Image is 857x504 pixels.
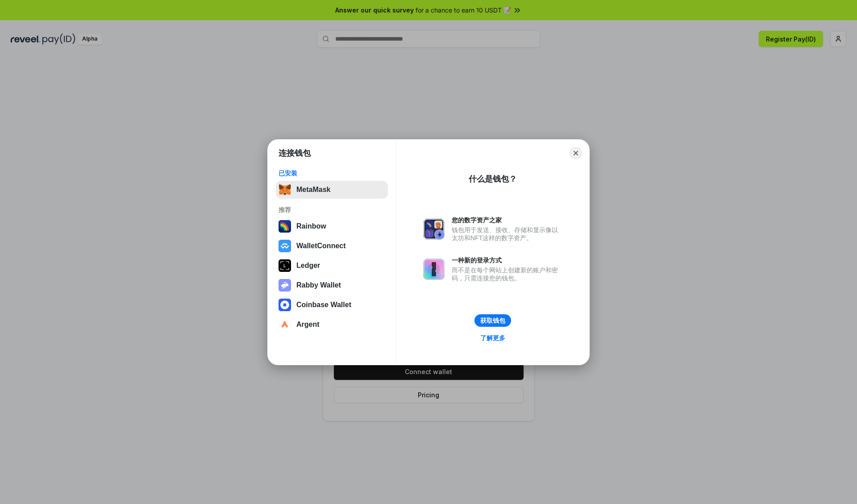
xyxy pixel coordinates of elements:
[296,262,320,270] div: Ledger
[452,266,562,282] div: 而不是在每个网站上创建新的账户和密码，只需连接您的钱包。
[475,332,511,344] a: 了解更多
[570,147,582,159] button: Close
[480,334,505,342] div: 了解更多
[279,220,291,233] img: svg+xml,%3Csvg%20width%3D%22120%22%20height%3D%22120%22%20viewBox%3D%220%200%20120%20120%22%20fil...
[279,148,311,158] h1: 连接钱包
[279,279,291,292] img: svg+xml,%3Csvg%20xmlns%3D%22http%3A%2F%2Fwww.w3.org%2F2000%2Fsvg%22%20fill%3D%22none%22%20viewBox...
[469,174,517,184] div: 什么是钱包？
[276,276,388,294] button: Rabby Wallet
[296,222,326,230] div: Rainbow
[276,296,388,314] button: Coinbase Wallet
[296,186,330,194] div: MetaMask
[279,318,291,331] img: svg+xml,%3Csvg%20width%3D%2228%22%20height%3D%2228%22%20viewBox%3D%220%200%2028%2028%22%20fill%3D...
[452,226,562,242] div: 钱包用于发送、接收、存储和显示像以太坊和NFT这样的数字资产。
[276,316,388,333] button: Argent
[279,240,291,252] img: svg+xml,%3Csvg%20width%3D%2228%22%20height%3D%2228%22%20viewBox%3D%220%200%2028%2028%22%20fill%3D...
[480,317,505,325] div: 获取钱包
[423,258,445,280] img: svg+xml,%3Csvg%20xmlns%3D%22http%3A%2F%2Fwww.w3.org%2F2000%2Fsvg%22%20fill%3D%22none%22%20viewBox...
[474,314,511,327] button: 获取钱包
[452,256,562,264] div: 一种新的登录方式
[296,281,341,289] div: Rabby Wallet
[276,217,388,235] button: Rainbow
[279,206,385,214] div: 推荐
[452,216,562,224] div: 您的数字资产之家
[279,169,385,177] div: 已安装
[296,301,351,309] div: Coinbase Wallet
[279,183,291,196] img: svg+xml,%3Csvg%20fill%3D%22none%22%20height%3D%2233%22%20viewBox%3D%220%200%2035%2033%22%20width%...
[279,259,291,272] img: svg+xml,%3Csvg%20xmlns%3D%22http%3A%2F%2Fwww.w3.org%2F2000%2Fsvg%22%20width%3D%2228%22%20height%3...
[296,242,346,250] div: WalletConnect
[423,218,445,240] img: svg+xml,%3Csvg%20xmlns%3D%22http%3A%2F%2Fwww.w3.org%2F2000%2Fsvg%22%20fill%3D%22none%22%20viewBox...
[276,257,388,275] button: Ledger
[296,321,320,329] div: Argent
[276,237,388,255] button: WalletConnect
[276,181,388,199] button: MetaMask
[279,299,291,311] img: svg+xml,%3Csvg%20width%3D%2228%22%20height%3D%2228%22%20viewBox%3D%220%200%2028%2028%22%20fill%3D...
